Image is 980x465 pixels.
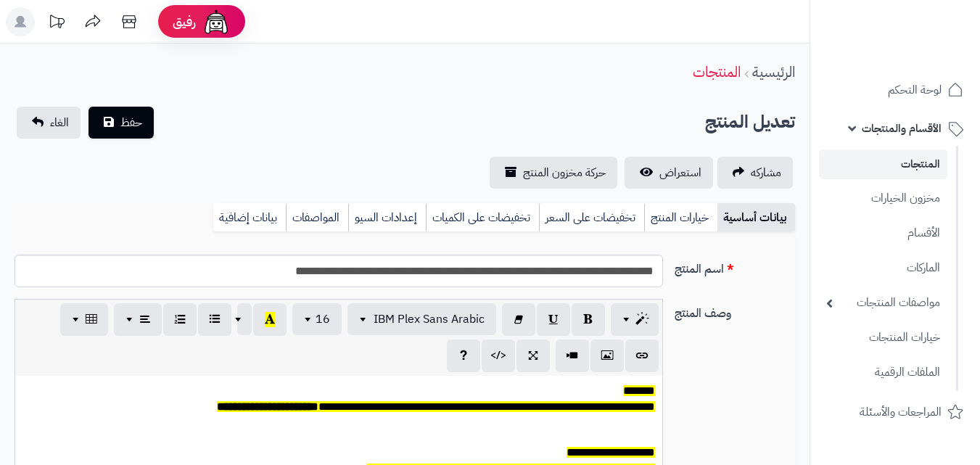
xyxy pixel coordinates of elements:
span: حركة مخزون المنتج [523,164,606,181]
a: الماركات [819,252,947,284]
a: الرئيسية [752,61,795,83]
span: مشاركه [751,164,781,181]
a: الغاء [17,107,81,139]
span: 16 [316,310,330,328]
a: استعراض [625,157,713,189]
button: حفظ [88,107,154,139]
a: إعدادات السيو [348,203,426,232]
a: المواصفات [286,203,348,232]
a: الملفات الرقمية [819,357,947,388]
span: لوحة التحكم [888,80,942,100]
a: بيانات أساسية [717,203,795,232]
a: تخفيضات على السعر [539,203,644,232]
button: IBM Plex Sans Arabic [347,303,496,335]
img: ai-face.png [202,7,231,36]
a: مخزون الخيارات [819,183,947,214]
span: حفظ [120,114,142,131]
a: مشاركه [717,157,793,189]
a: المنتجات [819,149,947,179]
span: المراجعات والأسئلة [860,402,942,422]
a: المراجعات والأسئلة [819,395,971,429]
a: المنتجات [693,61,741,83]
a: الأقسام [819,218,947,249]
a: حركة مخزون المنتج [490,157,617,189]
h2: تعديل المنتج [705,107,795,137]
span: الغاء [50,114,69,131]
a: خيارات المنتجات [819,322,947,353]
a: خيارات المنتج [644,203,717,232]
span: الأقسام والمنتجات [862,118,942,139]
span: رفيق [173,13,196,30]
label: اسم المنتج [669,255,801,278]
a: بيانات إضافية [213,203,286,232]
a: تحديثات المنصة [38,7,75,40]
img: logo-2.png [881,32,966,62]
label: وصف المنتج [669,299,801,322]
button: 16 [292,303,342,335]
a: مواصفات المنتجات [819,287,947,318]
span: استعراض [659,164,701,181]
span: IBM Plex Sans Arabic [374,310,485,328]
a: تخفيضات على الكميات [426,203,539,232]
a: لوحة التحكم [819,73,971,107]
